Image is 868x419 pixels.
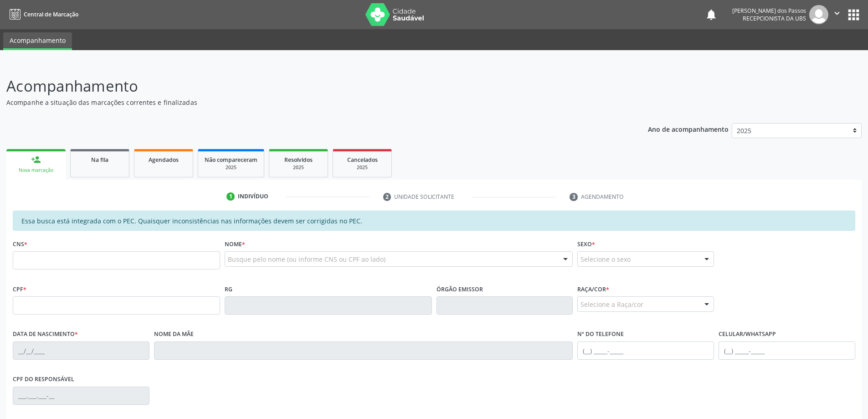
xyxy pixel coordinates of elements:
[577,341,714,360] input: (__) _____-_____
[6,75,605,98] p: Acompanhamento
[13,282,26,296] label: CPF
[276,164,321,171] div: 2025
[339,164,385,171] div: 2025
[13,341,149,360] input: __/__/____
[13,327,78,341] label: Data de nascimento
[205,156,257,164] span: Não compareceram
[828,5,846,24] button: 
[13,237,27,251] label: CNS
[154,327,194,341] label: Nome da mãe
[24,10,78,18] span: Central de Marcação
[91,156,108,164] span: Na fila
[284,156,313,164] span: Resolvidos
[13,211,855,231] div: Essa busca está integrada com o PEC. Quaisquer inconsistências nas informações devem ser corrigid...
[577,282,609,296] label: Raça/cor
[3,32,72,50] a: Acompanhamento
[205,164,257,171] div: 2025
[732,7,806,15] div: [PERSON_NAME] dos Passos
[226,192,235,201] div: 1
[580,254,631,264] span: Selecione o sexo
[577,327,624,341] label: Nº do Telefone
[347,156,378,164] span: Cancelados
[743,15,806,22] span: Recepcionista da UBS
[437,282,483,296] label: Órgão emissor
[228,254,385,264] span: Busque pelo nome (ou informe CNS ou CPF ao lado)
[149,156,179,164] span: Agendados
[31,155,41,165] div: person_add
[648,123,729,134] p: Ano de acompanhamento
[225,237,245,251] label: Nome
[6,98,605,107] p: Acompanhe a situação das marcações correntes e finalizadas
[832,8,842,18] i: 
[13,372,74,387] label: CPF do responsável
[580,300,643,309] span: Selecione a Raça/cor
[13,387,149,405] input: ___.___.___-__
[705,8,718,21] button: notifications
[719,327,776,341] label: Celular/WhatsApp
[13,167,59,174] div: Nova marcação
[225,282,232,296] label: RG
[6,7,78,22] a: Central de Marcação
[577,237,595,251] label: Sexo
[238,192,268,201] div: Indivíduo
[809,5,828,24] img: img
[846,7,862,23] button: apps
[719,341,855,360] input: (__) _____-_____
